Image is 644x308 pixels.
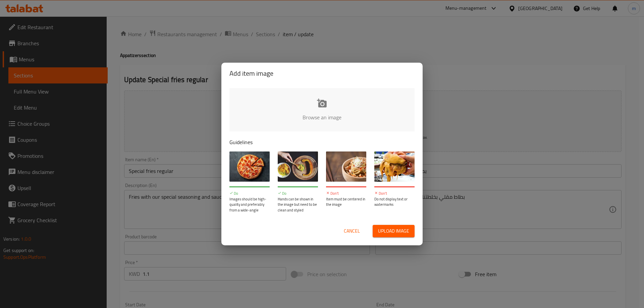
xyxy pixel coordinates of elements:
[344,227,360,235] span: Cancel
[229,68,415,79] h2: Add item image
[278,151,318,182] img: guide-img-2@3x.jpg
[229,138,415,146] p: Guidelines
[341,225,363,237] button: Cancel
[374,196,415,207] p: Do not display text or watermarks
[373,225,415,237] button: Upload image
[326,196,366,207] p: Item must be centered in the image
[374,191,415,196] p: Don't
[378,227,409,235] span: Upload image
[326,151,366,182] img: guide-img-3@3x.jpg
[278,196,318,213] p: Hands can be shown in the image but need to be clean and styled
[278,191,318,196] p: Do
[229,196,270,213] p: Images should be high-quality and preferably from a wide-angle
[374,151,415,182] img: guide-img-4@3x.jpg
[229,191,270,196] p: Do
[326,191,366,196] p: Don't
[229,151,270,182] img: guide-img-1@3x.jpg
